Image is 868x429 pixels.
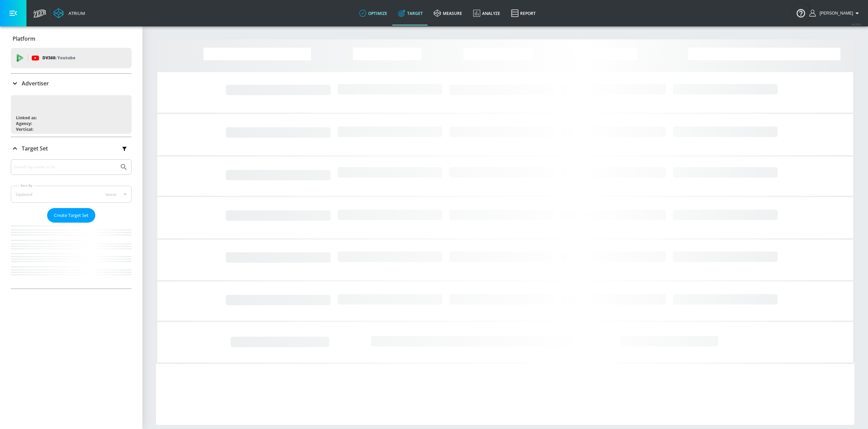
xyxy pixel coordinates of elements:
a: measure [428,1,468,25]
input: Search by name or Id [14,163,116,171]
p: Advertiser [22,80,49,87]
a: Analyze [468,1,506,25]
a: Atrium [54,8,85,18]
button: Create Target Set [47,208,95,223]
a: Report [506,1,541,25]
p: Youtube [57,54,75,61]
p: Target Set [22,145,48,152]
div: Target Set [11,137,132,160]
div: Vertical: [16,126,33,132]
button: Open Resource Center [791,3,810,22]
button: [PERSON_NAME] [809,9,861,17]
div: Advertiser [11,74,132,93]
div: Updated [16,191,32,197]
div: Platform [11,29,132,48]
a: optimize [354,1,393,25]
div: Atrium [66,10,85,16]
div: Target Set [11,159,132,288]
p: DV360: [42,54,75,62]
div: Linked as: [16,115,37,121]
label: Sort By [19,183,34,188]
span: login as: eric.bonilla@zefr.com [817,11,853,16]
a: Target [393,1,428,25]
nav: list of Target Set [11,223,132,288]
span: latest [105,191,117,197]
span: Create Target Set [54,211,88,219]
div: Linked as:Agency:Vertical: [11,95,132,134]
p: Platform [13,35,35,42]
div: Agency: [16,121,32,126]
span: v 4.24.0 [852,22,861,26]
div: DV360: Youtube [11,48,132,68]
